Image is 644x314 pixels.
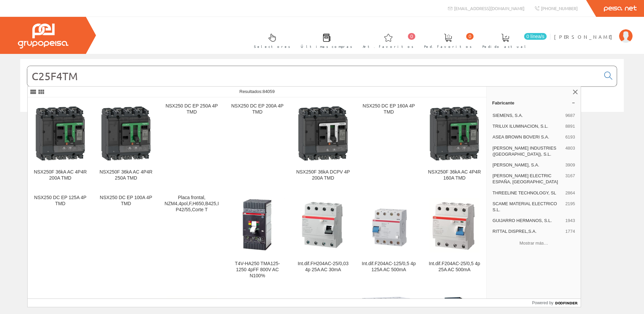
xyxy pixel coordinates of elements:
span: 4803 [565,145,575,157]
div: NSX250 DC EP 200A 4P TMD [230,103,285,115]
div: T4V-HA250 TMA125-1250 4pFF 800V AC N100% [230,261,285,279]
a: NSX250 DC EP 125A 4P TMD [28,189,93,287]
span: SCAME MATERIAL ELECTRICO S.L. [492,201,562,213]
div: Placa frontal, NZM4,4pol,F,H650,B425,IP42/55,Corte T [164,195,219,213]
span: 2864 [565,190,575,196]
span: 2195 [565,201,575,213]
img: Grupo Peisa [18,24,68,49]
a: Powered by [532,299,581,307]
a: Int.dif.FH204AC-25/0,03 4p 25A AC 30mA Int.dif.FH204AC-25/0,03 4p 25A AC 30mA [290,189,356,287]
span: Selectores [254,43,290,50]
a: NSX250F 36kA DCPV 4P 200A TMD NSX250F 36kA DCPV 4P 200A TMD [290,98,356,189]
span: 84059 [262,89,275,94]
span: [PERSON_NAME] ELECTRIC ESPAÑA, [GEOGRAPHIC_DATA] [492,173,562,185]
span: [PERSON_NAME] INDUSTRIES ([GEOGRAPHIC_DATA]), S.L. [492,145,562,157]
span: 9687 [565,113,575,119]
span: 0 línea/s [524,33,547,40]
img: Int.dif.FH204AC-25/0,03 4p 25A AC 30mA [296,198,350,252]
span: 3909 [565,162,575,168]
div: NSX250 DC EP 250A 4P TMD [164,103,219,115]
span: Art. favoritos [363,43,414,50]
img: Int.dif.F204AC-125/0,5 4p 125A AC 500mA [361,198,416,252]
a: Selectores [247,28,294,53]
a: T4V-HA250 TMA125-1250 4pFF 800V AC N100% T4V-HA250 TMA125-1250 4pFF 800V AC N100% [225,189,290,287]
a: Int.dif.F204AC-25/0,5 4p 25A AC 500mA Int.dif.F204AC-25/0,5 4p 25A AC 500mA [422,189,487,287]
span: TRILUX ILUMINACION, S.L. [492,123,562,129]
span: Últimas compras [301,43,352,50]
div: NSX250F 36kA AC 4P4R 250A TMD [99,169,153,181]
span: 0 [408,33,415,40]
img: T4V-HA250 TMA125-1250 4pFF 800V AC N100% [230,198,285,252]
img: Int.dif.F204AC-25/0,5 4p 25A AC 500mA [427,198,482,252]
div: NSX250 DC EP 160A 4P TMD [361,103,416,115]
span: 6193 [565,134,575,140]
div: Int.dif.FH204AC-25/0,03 4p 25A AC 30mA [296,261,350,273]
span: SIEMENS, S.A. [492,113,562,119]
span: 8891 [565,123,575,129]
div: © Grupo Peisa [20,120,624,126]
span: [PHONE_NUMBER] [541,5,578,11]
span: [EMAIL_ADDRESS][DOMAIN_NAME] [454,5,524,11]
a: Int.dif.F204AC-125/0,5 4p 125A AC 500mA Int.dif.F204AC-125/0,5 4p 125A AC 500mA [356,189,421,287]
span: RITTAL DISPREL,S.A. [492,228,562,234]
img: NSX250F 36kA AC 4P4R 200A TMD [33,106,88,161]
a: NSX250 DC EP 250A 4P TMD [159,98,224,189]
a: Placa frontal, NZM4,4pol,F,H650,B425,IP42/55,Corte T [159,189,224,287]
span: [PERSON_NAME] [554,33,616,40]
span: 3167 [565,173,575,185]
div: Int.dif.F204AC-125/0,5 4p 125A AC 500mA [361,261,416,273]
a: NSX250F 36kA AC 4P4R 160A TMD NSX250F 36kA AC 4P4R 160A TMD [422,98,487,189]
input: Buscar... [27,66,600,86]
span: Pedido actual [482,43,528,50]
div: NSX250F 36kA AC 4P4R 200A TMD [33,169,88,181]
a: NSX250 DC EP 100A 4P TMD [93,189,159,287]
span: ASEA BROWN BOVERI S.A. [492,134,562,140]
a: [PERSON_NAME] [554,28,633,34]
span: GUIJARRO HERMANOS, S.L. [492,218,562,224]
span: Ped. favoritos [424,43,472,50]
a: NSX250 DC EP 200A 4P TMD [225,98,290,189]
a: Fabricante [487,97,581,108]
div: Int.dif.F204AC-25/0,5 4p 25A AC 500mA [427,261,482,273]
button: Mostrar más… [489,238,578,249]
span: [PERSON_NAME], S.A. [492,162,562,168]
span: Resultados: [239,89,275,94]
span: 0 [466,33,474,40]
a: NSX250F 36kA AC 4P4R 250A TMD NSX250F 36kA AC 4P4R 250A TMD [93,98,159,189]
a: NSX250 DC EP 160A 4P TMD [356,98,421,189]
a: NSX250F 36kA AC 4P4R 200A TMD NSX250F 36kA AC 4P4R 200A TMD [28,98,93,189]
span: 1774 [565,228,575,234]
img: NSX250F 36kA DCPV 4P 200A TMD [296,106,350,161]
div: NSX250F 36kA DCPV 4P 200A TMD [296,169,350,181]
img: NSX250F 36kA AC 4P4R 160A TMD [427,106,482,161]
div: NSX250 DC EP 100A 4P TMD [99,195,153,207]
span: Powered by [532,300,553,306]
span: 1943 [565,218,575,224]
span: THREELINE TECHNOLOGY, SL [492,190,562,196]
div: NSX250 DC EP 125A 4P TMD [33,195,88,207]
div: NSX250F 36kA AC 4P4R 160A TMD [427,169,482,181]
a: Últimas compras [294,28,356,53]
img: NSX250F 36kA AC 4P4R 250A TMD [99,106,153,161]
